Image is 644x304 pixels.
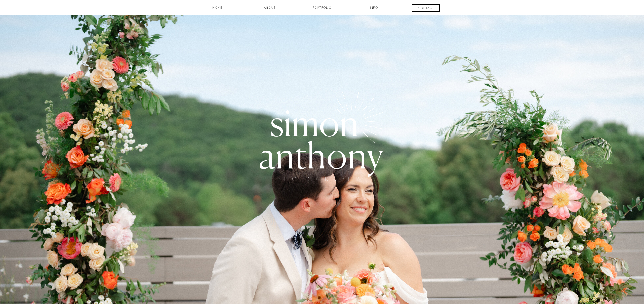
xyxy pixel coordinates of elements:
[407,6,445,12] a: contact
[257,5,282,14] a: about
[199,5,236,14] a: HOME
[361,5,387,14] a: INFO
[303,5,341,14] a: Portfolio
